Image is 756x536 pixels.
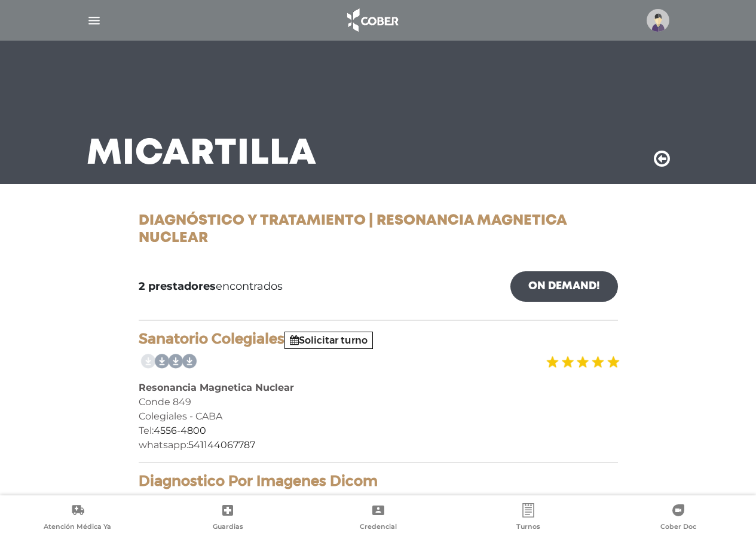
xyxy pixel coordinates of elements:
[303,503,453,534] a: Credencial
[139,395,618,409] div: Conde 849
[341,6,403,35] img: logo_cober_home-white.png
[139,382,294,393] b: Resonancia Magnetica Nuclear
[188,439,255,451] a: 541144067787
[544,348,620,375] img: estrellas_badge.png
[139,473,618,490] h4: Diagnostico Por Imagenes Dicom
[660,522,696,533] span: Cober Doc
[139,278,283,295] span: encontrados
[360,522,397,533] span: Credencial
[604,503,754,534] a: Cober Doc
[290,335,368,346] a: Solicitar turno
[139,409,618,424] div: Colegiales - CABA
[139,424,618,438] div: Tel:
[154,425,206,436] a: 4556-4800
[44,522,111,533] span: Atención Médica Ya
[139,438,618,452] div: whatsapp:
[152,503,302,534] a: Guardias
[139,280,216,293] b: 2 prestadores
[453,503,603,534] a: Turnos
[87,139,317,170] h3: Mi Cartilla
[213,522,243,533] span: Guardias
[2,503,152,534] a: Atención Médica Ya
[139,213,618,247] h1: Diagnóstico y Tratamiento | Resonancia Magnetica Nuclear
[139,330,618,348] h4: Sanatorio Colegiales
[647,9,669,32] img: profile-placeholder.svg
[510,271,618,302] a: On Demand!
[87,13,102,28] img: Cober_menu-lines-white.svg
[516,522,540,533] span: Turnos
